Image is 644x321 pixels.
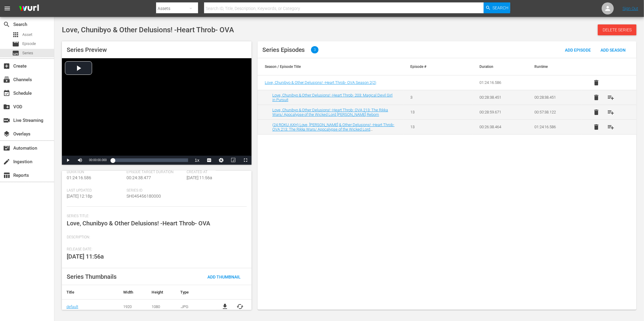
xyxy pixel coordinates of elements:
[593,94,600,101] span: delete
[203,275,245,279] span: Add Thumbnail
[89,158,107,162] span: 00:00:00.000
[604,120,618,134] button: playlist_add
[589,105,604,119] button: delete
[258,58,403,75] th: Season / Episode Title
[239,156,252,165] button: Fullscreen
[127,175,151,180] span: 00:24:38.477
[147,299,175,314] td: 1080
[473,119,527,134] td: 00:26:38.464
[67,253,104,260] span: [DATE] 11:56a
[62,156,74,165] button: Play
[604,90,618,105] button: playlist_add
[187,170,244,175] span: Created At
[484,2,510,13] button: Search
[589,75,604,90] button: delete
[598,24,636,35] button: Delete Series
[3,21,10,28] span: Search
[203,156,215,165] button: Captions
[22,41,36,47] span: Episode
[22,50,33,56] span: Series
[203,271,245,282] button: Add Thumbnail
[221,303,229,310] a: file_download
[14,2,43,16] img: ans4CAIJ8jUAAAAAAAAAAAAAAAAAAAAAAAAgQb4GAAAAAAAAAAAAAAAAAAAAAAAAJMjXAAAAAAAAAAAAAAAAAAAAAAAAgAT5G...
[119,299,147,314] td: 1920
[67,46,107,53] span: Series Preview
[311,46,319,53] span: 3
[473,58,527,75] th: Duration
[607,94,614,101] span: playlist_add
[67,235,244,240] span: Description:
[593,123,600,131] span: delete
[191,156,203,165] button: Playback Rate
[3,158,10,165] span: Ingestion
[3,90,10,97] span: Schedule
[3,145,10,152] span: Automation
[12,49,19,57] span: Series
[67,194,92,199] span: [DATE] 12:18p
[473,105,527,119] td: 00:28:59.671
[4,5,11,12] span: menu
[74,156,86,165] button: Mute
[598,27,636,32] span: Delete Series
[127,188,184,193] span: Series ID
[3,103,10,110] span: VOD
[67,170,124,175] span: Duration
[22,32,32,38] span: Asset
[236,303,244,310] button: cached
[3,76,10,83] span: Channels
[607,123,614,131] span: playlist_add
[607,109,614,116] span: playlist_add
[67,273,117,280] span: Series Thumbnails
[493,2,509,13] span: Search
[62,58,252,165] div: Video Player
[560,48,596,52] span: Add Episode
[3,172,10,179] span: Reports
[272,122,395,136] a: (24 ROKU AXH) Love, [PERSON_NAME] & Other Delusions! -Heart Throb- OVA 213: The Rikka Wars/ Apoca...
[604,105,618,119] button: playlist_add
[272,93,393,102] a: Love, Chunibyo & Other Delusions! -Heart Throb- 203: Magical Devil Girl in Pursuit
[265,80,376,85] span: Love, Chunibyo & Other Delusions! -Heart Throb- OVA Season 2 ( 2 )
[215,156,227,165] button: Jump To Time
[403,90,458,105] td: 3
[127,170,184,175] span: Episode Target Duration
[589,120,604,134] button: delete
[403,58,458,75] th: Episode #
[147,285,175,300] th: Height
[67,188,124,193] span: Last Updated
[67,247,244,252] span: Release Date:
[527,105,582,119] td: 00:57:38.122
[473,90,527,105] td: 00:28:38.451
[403,105,458,119] td: 13
[596,48,630,52] span: Add Season
[127,194,161,199] span: SH045456180000
[3,117,10,124] span: Live Streaming
[589,90,604,105] button: delete
[623,6,638,11] a: Sign Out
[176,285,214,300] th: Type
[3,130,10,138] span: Overlays
[113,158,188,162] div: Progress Bar
[66,304,78,309] a: default
[560,44,596,55] button: Add Episode
[272,108,388,117] a: Love, Chunibyo & Other Delusions! -Heart Throb- OVA 213: The Rikka Wars/ Apocalypse of the Wicked...
[119,285,147,300] th: Width
[67,175,91,180] span: 01:24:16.586
[527,58,582,75] th: Runtime
[12,40,19,48] span: Episode
[187,175,212,180] span: [DATE] 11:56a
[227,156,239,165] button: Picture-in-Picture
[593,109,600,116] span: delete
[593,79,600,86] span: delete
[265,80,376,85] a: Love, Chunibyo & Other Delusions! -Heart Throb- OVA Season 2(2)
[62,26,234,34] span: Love, Chunibyo & Other Delusions! -Heart Throb- OVA
[262,46,305,53] span: Series Episodes
[473,75,527,90] td: 01:24:16.586
[596,44,630,55] button: Add Season
[62,285,119,300] th: Title
[176,299,214,314] td: .JPG
[3,62,10,70] span: Create
[67,220,210,227] span: Love, Chunibyo & Other Delusions! -Heart Throb- OVA
[403,119,458,134] td: 13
